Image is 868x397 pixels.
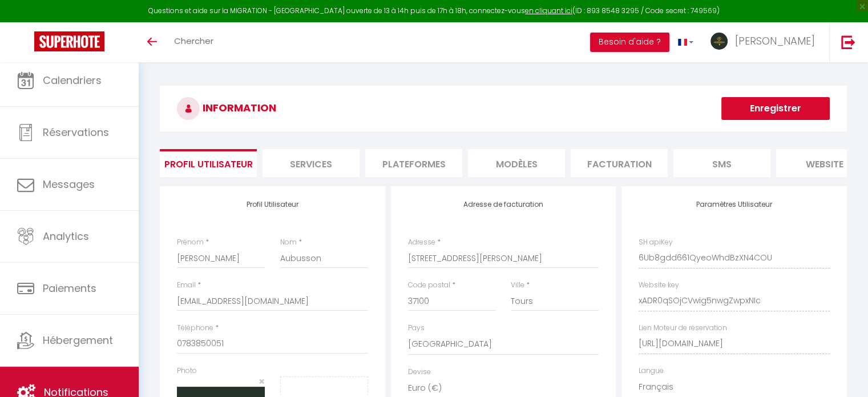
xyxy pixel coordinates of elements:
label: SH apiKey [639,237,673,248]
label: Lien Moteur de réservation [639,323,727,334]
label: Devise [408,367,431,378]
img: ... [710,33,728,50]
span: Chercher [174,35,213,47]
li: SMS [673,149,770,177]
button: Besoin d'aide ? [590,33,669,52]
h4: Profil Utilisateur [177,200,368,208]
label: Website key [639,280,679,291]
label: Prénom [177,237,204,248]
li: Plateformes [365,149,462,177]
button: Close [259,376,265,387]
span: Réservations [43,125,109,139]
span: Messages [43,177,95,191]
a: Chercher [165,22,222,62]
li: Facturation [571,149,668,177]
label: Ville [511,280,524,291]
li: Services [263,149,360,177]
span: Paiements [43,281,96,295]
label: Pays [408,323,425,334]
h4: Adresse de facturation [408,200,599,208]
img: logout [841,35,855,49]
label: Adresse [408,237,435,248]
label: Nom [280,237,297,248]
a: ... [PERSON_NAME] [702,22,829,62]
span: Calendriers [43,73,102,87]
h3: INFORMATION [160,86,847,131]
button: Enregistrer [721,97,830,120]
li: Profil Utilisateur [160,149,257,177]
label: Code postal [408,280,450,291]
span: × [259,374,265,388]
img: Super Booking [34,31,104,51]
h4: Paramètres Utilisateur [639,200,830,208]
li: MODÈLES [468,149,565,177]
label: Téléphone [177,323,213,334]
span: Analytics [43,229,89,243]
span: Hébergement [43,333,113,347]
label: Photo [177,366,197,376]
a: en cliquant ici [525,6,572,15]
span: [PERSON_NAME] [735,34,815,48]
label: Langue [639,366,664,376]
label: Email [177,280,196,291]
